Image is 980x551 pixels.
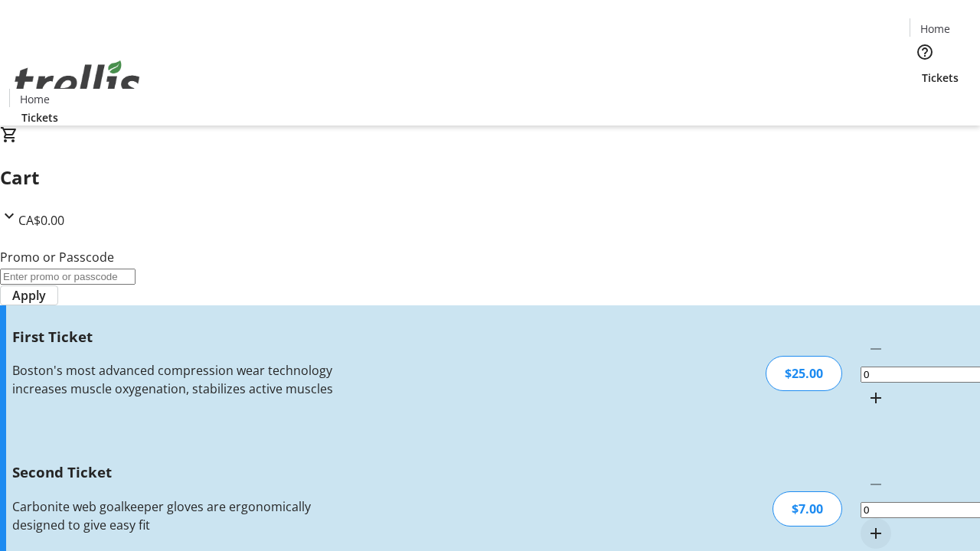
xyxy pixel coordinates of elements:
span: Home [20,91,50,107]
span: Home [920,21,950,37]
span: Tickets [922,70,959,86]
span: Apply [12,286,46,305]
a: Tickets [910,70,971,86]
button: Increment by one [861,383,891,413]
div: Carbonite web goalkeeper gloves are ergonomically designed to give easy fit [12,497,347,534]
button: Increment by one [861,518,891,549]
span: CA$0.00 [18,212,64,229]
a: Home [10,91,59,107]
h3: Second Ticket [12,461,347,483]
button: Help [910,37,940,67]
a: Tickets [9,109,70,126]
button: Cart [910,86,940,116]
div: $25.00 [766,356,842,391]
a: Home [910,21,959,37]
div: Boston's most advanced compression wear technology increases muscle oxygenation, stabilizes activ... [12,361,347,398]
h3: First Ticket [12,326,347,347]
span: Tickets [21,109,58,126]
img: Orient E2E Organization d0hUur2g40's Logo [9,44,145,120]
div: $7.00 [773,491,842,527]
